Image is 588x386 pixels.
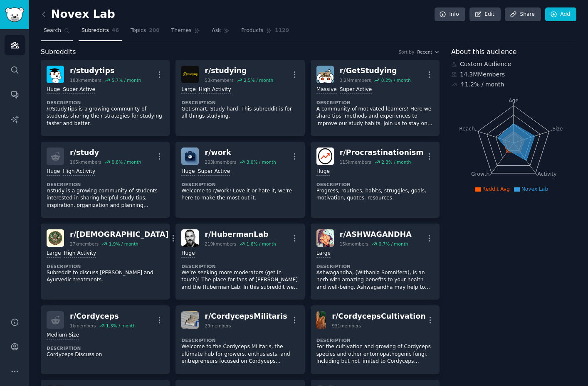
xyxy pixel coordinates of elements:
[175,305,304,374] a: CordycepsMilitarisr/CordycepsMilitaris29membersDescriptionWelcome to the Cordyceps Militaris, the...
[181,311,199,329] img: CordycepsMilitaris
[311,224,440,300] a: ASHWAGANDHAr/ASHWAGANDHA15kmembers0.7% / monthLargeDescriptionAshwagandha, (Withania Somnifera), ...
[181,168,195,176] div: Huge
[212,27,221,34] span: Ask
[340,229,412,240] div: r/ ASHWAGANDHA
[181,229,199,247] img: HubermanLab
[70,229,169,240] div: r/ [DEMOGRAPHIC_DATA]
[247,241,276,247] div: 1.6 % / month
[41,60,170,136] a: studytipsr/studytips183kmembers5.7% / monthHugeSuper ActiveDescription/r/StudyTips is a growing c...
[275,27,289,34] span: 1129
[47,106,164,128] p: /r/StudyTips is a growing community of students sharing their strategies for studying faster and ...
[316,187,434,202] p: Progress, routines, habits, struggles, goals, motivation, quotes, resources.
[381,159,411,165] div: 2.3 % / month
[332,311,425,322] div: r/ CordycepsCultivation
[79,24,122,41] a: Subreddits46
[70,159,101,165] div: 105k members
[181,337,299,343] dt: Description
[340,148,424,158] div: r/ Procrastinationism
[41,305,170,374] a: r/Cordyceps1kmembers1.3% / monthMedium SizeDescriptionCordyceps Discussion
[469,7,501,22] a: Edit
[128,24,163,41] a: Topics200
[63,86,95,94] div: Super Active
[112,27,119,34] span: 46
[435,7,465,22] a: Info
[41,47,76,57] span: Subreddits
[181,269,299,291] p: We’re seeking more moderators (get in touch)! The place for fans of [PERSON_NAME] and the Huberma...
[316,269,434,291] p: Ashwagandha, (Withania Somnifera), is an herb with amazing benefits to your health and well-being...
[149,27,160,34] span: 200
[482,186,510,192] span: Reddit Avg
[47,66,64,83] img: studytips
[47,100,164,106] dt: Description
[181,263,299,269] dt: Description
[417,49,440,55] button: Recent
[398,49,414,55] div: Sort by
[451,60,576,69] div: Custom Audience
[451,70,576,79] div: 14.3M Members
[47,351,164,359] p: Cordyceps Discussion
[538,171,557,177] tspan: Activity
[47,187,164,209] p: r/study is a growing community of students interested in sharing helpful study tips, inspiration,...
[47,263,164,269] dt: Description
[41,24,73,41] a: Search
[47,269,164,284] p: Subreddit to discuss [PERSON_NAME] and Ayurvedic treatments.
[181,187,299,202] p: Welcome to r/work! Love it or hate it, we're here to make the most out it.
[311,142,440,218] a: Procrastinationismr/Procrastinationism115kmembers2.3% / monthHugeDescriptionProgress, routines, h...
[316,343,434,365] p: For the cultivation and growing of Cordyceps species and other entomopathogenic fungi. Including ...
[340,159,371,165] div: 115k members
[205,66,273,76] div: r/ studying
[238,24,292,41] a: Products1129
[64,250,96,258] div: High Activity
[205,311,287,322] div: r/ CordycepsMilitaris
[316,263,434,269] dt: Description
[316,106,434,128] p: A community of motivated learners! Here we share tips, methods and experiences to improve our stu...
[316,311,326,329] img: CordycepsCultivation
[47,229,64,247] img: Ayurveda
[111,77,141,83] div: 5.7 % / month
[168,24,203,41] a: Themes
[340,77,371,83] div: 3.2M members
[181,100,299,106] dt: Description
[244,77,273,83] div: 2.5 % / month
[316,168,330,176] div: Huge
[47,168,60,176] div: Huge
[70,323,96,329] div: 1k members
[316,182,434,187] dt: Description
[47,332,79,339] div: Medium Size
[47,182,164,187] dt: Description
[175,224,304,300] a: HubermanLabr/HubermanLab219kmembers1.6% / monthHugeDescriptionWe’re seeking more moderators (get ...
[205,323,231,329] div: 29 members
[181,106,299,120] p: Get smart. Study hard. This subreddit is for all things studying.
[82,27,109,34] span: Subreddits
[70,148,141,158] div: r/ study
[241,27,263,34] span: Products
[205,229,276,240] div: r/ HubermanLab
[332,323,361,329] div: 931 members
[316,66,334,83] img: GetStudying
[311,60,440,136] a: GetStudyingr/GetStudying3.2Mmembers0.2% / monthMassiveSuper ActiveDescriptionA community of motiv...
[41,142,170,218] a: r/study105kmembers0.8% / monthHugeHigh ActivityDescriptionr/study is a growing community of stude...
[381,77,411,83] div: 0.2 % / month
[378,241,408,247] div: 0.7 % / month
[171,27,192,34] span: Themes
[340,66,411,76] div: r/ GetStudying
[111,159,141,165] div: 0.8 % / month
[106,323,136,329] div: 1.3 % / month
[209,24,232,41] a: Ask
[316,86,337,94] div: Massive
[47,86,60,94] div: Huge
[340,86,372,94] div: Super Active
[205,77,233,83] div: 53k members
[505,7,541,22] a: Share
[181,148,199,165] img: work
[451,47,516,57] span: About this audience
[459,125,475,131] tspan: Reach
[47,345,164,351] dt: Description
[47,250,61,258] div: Large
[316,148,334,165] img: Procrastinationism
[109,241,138,247] div: 1.9 % / month
[181,66,199,83] img: studying
[44,27,61,34] span: Search
[41,8,115,21] h2: Novex Lab
[181,250,195,258] div: Huge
